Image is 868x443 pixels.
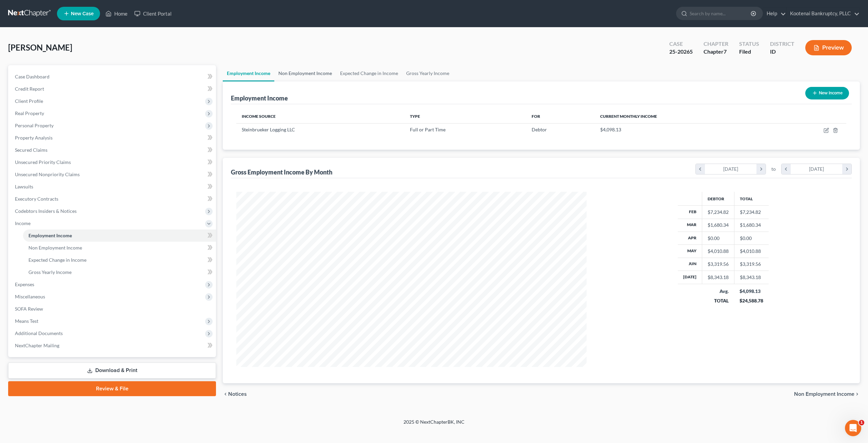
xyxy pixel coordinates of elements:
[724,48,727,55] span: 7
[708,274,729,281] div: $8,343.18
[532,127,547,132] span: Debtor
[241,419,627,431] div: 2025 © NextChapterBK, INC
[739,288,763,295] div: $4,098.13
[669,48,693,56] div: 25-20265
[15,98,43,104] span: Client Profile
[15,318,38,324] span: Means Test
[734,271,769,284] td: $8,343.18
[15,220,31,226] span: Income
[678,271,702,284] th: [DATE]
[228,391,247,397] span: Notices
[28,269,72,275] span: Gross Yearly Income
[696,164,705,174] i: chevron_left
[9,144,216,156] a: Secured Claims
[223,391,228,397] i: chevron_left
[845,420,861,436] iframe: Intercom live chat
[600,127,621,132] span: $4,098.13
[9,193,216,205] a: Executory Contracts
[690,7,752,20] input: Search by name...
[678,232,702,244] th: Apr
[8,381,216,396] a: Review & File
[28,233,72,238] span: Employment Income
[704,48,728,56] div: Chapter
[734,219,769,232] td: $1,680.34
[15,208,77,214] span: Codebtors Insiders & Notices
[9,168,216,181] a: Unsecured Nonpriority Claims
[734,206,769,219] td: $7,234.82
[739,40,759,48] div: Status
[231,168,332,176] div: Gross Employment Income By Month
[410,127,446,132] span: Full or Part Time
[15,196,58,202] span: Executory Contracts
[770,40,794,48] div: District
[739,297,763,304] div: $24,588.78
[15,123,54,128] span: Personal Property
[678,206,702,219] th: Feb
[23,229,216,242] a: Employment Income
[739,48,759,56] div: Filed
[28,257,86,263] span: Expected Change in Income
[791,164,843,174] div: [DATE]
[708,235,729,242] div: $0.00
[678,258,702,271] th: Jun
[15,343,59,348] span: NextChapter Mailing
[71,11,94,16] span: New Case
[15,294,45,299] span: Miscellaneous
[23,266,216,278] a: Gross Yearly Income
[102,7,131,20] a: Home
[532,114,540,119] span: For
[9,156,216,168] a: Unsecured Priority Claims
[274,65,336,81] a: Non Employment Income
[15,147,47,153] span: Secured Claims
[842,164,851,174] i: chevron_right
[782,164,791,174] i: chevron_left
[794,391,860,397] button: Non Employment Income chevron_right
[15,74,50,79] span: Case Dashboard
[23,242,216,254] a: Non Employment Income
[707,288,729,295] div: Avg.
[131,7,175,20] a: Client Portal
[15,159,71,165] span: Unsecured Priority Claims
[770,48,794,56] div: ID
[734,192,769,205] th: Total
[708,222,729,228] div: $1,680.34
[9,132,216,144] a: Property Analysis
[678,219,702,232] th: Mar
[223,391,247,397] button: chevron_left Notices
[9,339,216,352] a: NextChapter Mailing
[15,306,43,312] span: SOFA Review
[15,110,44,116] span: Real Property
[8,42,72,52] span: [PERSON_NAME]
[705,164,757,174] div: [DATE]
[854,391,860,397] i: chevron_right
[708,209,729,216] div: $7,234.82
[23,254,216,266] a: Expected Change in Income
[771,166,776,172] span: to
[9,83,216,95] a: Credit Report
[8,363,216,379] a: Download & Print
[9,71,216,83] a: Case Dashboard
[15,135,53,141] span: Property Analysis
[734,258,769,271] td: $3,319.56
[242,114,276,119] span: Income Source
[708,261,729,267] div: $3,319.56
[242,127,295,132] span: Steinbrueker Logging LLC
[708,248,729,255] div: $4,010.88
[410,114,420,119] span: Type
[669,40,693,48] div: Case
[702,192,734,205] th: Debtor
[9,303,216,315] a: SOFA Review
[15,184,33,189] span: Lawsuits
[15,281,34,287] span: Expenses
[805,87,849,99] button: New Income
[787,7,860,20] a: Kootenai Bankruptcy, PLLC
[805,40,852,55] button: Preview
[223,65,274,81] a: Employment Income
[734,245,769,258] td: $4,010.88
[231,94,288,102] div: Employment Income
[28,245,82,251] span: Non Employment Income
[402,65,453,81] a: Gross Yearly Income
[859,420,864,425] span: 1
[9,181,216,193] a: Lawsuits
[756,164,766,174] i: chevron_right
